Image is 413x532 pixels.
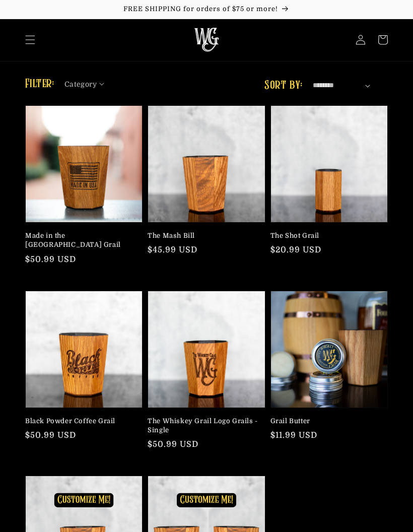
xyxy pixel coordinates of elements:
a: Grail Butter [270,417,382,426]
a: The Mash Bill [148,231,259,240]
summary: Category [64,77,111,87]
p: FREE SHIPPING for orders of $75 or more! [10,5,403,14]
a: Made in the [GEOGRAPHIC_DATA] Grail [25,231,136,249]
a: Black Powder Coffee Grail [25,417,136,426]
a: The Whiskey Grail Logo Grails - Single [148,417,259,435]
span: Category [64,79,97,90]
a: The Shot Grail [270,231,382,240]
img: The Whiskey Grail [194,28,219,52]
summary: Menu [19,29,41,51]
h2: Filter: [25,75,54,93]
label: Sort by: [264,80,302,92]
